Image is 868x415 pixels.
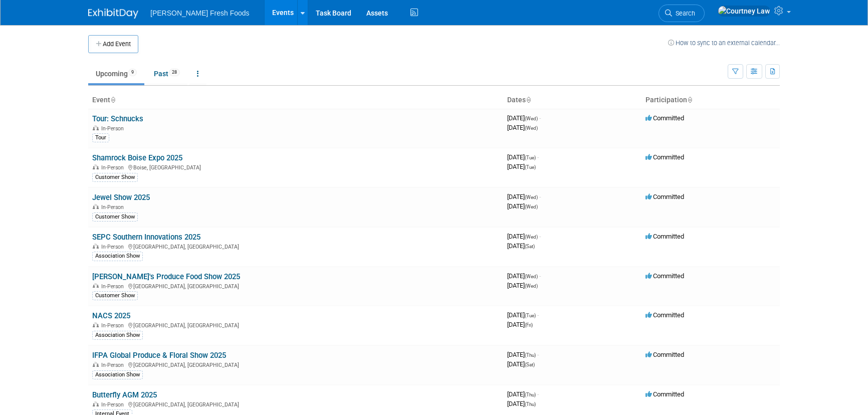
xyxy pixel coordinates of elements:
span: [DATE] [507,351,539,358]
span: [DATE] [507,282,538,289]
div: Customer Show [92,173,138,182]
img: In-Person Event [93,244,99,249]
span: Committed [645,272,684,280]
a: How to sync to an external calendar... [668,39,780,47]
div: Association Show [92,370,143,379]
span: (Wed) [525,194,538,200]
span: - [537,390,539,398]
span: (Wed) [525,283,538,289]
span: (Tue) [525,164,536,170]
span: (Thu) [525,352,536,358]
span: 9 [128,69,137,76]
span: - [537,311,539,319]
span: (Wed) [525,116,538,121]
img: In-Person Event [93,283,99,288]
span: (Wed) [525,204,538,210]
span: (Thu) [525,392,536,397]
span: (Fri) [525,322,533,328]
a: Tour: Schnucks [92,114,143,123]
span: - [537,153,539,161]
img: In-Person Event [93,322,99,327]
img: In-Person Event [93,401,99,406]
img: Courtney Law [718,6,770,17]
th: Participation [641,92,780,109]
a: Shamrock Boise Expo 2025 [92,153,182,162]
th: Dates [503,92,641,109]
a: Sort by Participation Type [687,96,692,104]
span: In-Person [101,204,127,211]
a: IFPA Global Produce & Floral Show 2025 [92,351,226,360]
span: [DATE] [507,390,539,398]
span: [DATE] [507,321,533,328]
span: In-Person [101,244,127,250]
span: [DATE] [507,163,536,170]
span: - [539,272,541,280]
span: Committed [645,390,684,398]
span: In-Person [101,125,127,132]
span: (Tue) [525,155,536,160]
div: [GEOGRAPHIC_DATA], [GEOGRAPHIC_DATA] [92,400,499,408]
span: - [539,114,541,122]
a: [PERSON_NAME]'s Produce Food Show 2025 [92,272,240,281]
span: Committed [645,351,684,358]
div: [GEOGRAPHIC_DATA], [GEOGRAPHIC_DATA] [92,321,499,329]
img: In-Person Event [93,125,99,130]
span: In-Person [101,283,127,290]
span: In-Person [101,401,127,408]
span: Committed [645,233,684,240]
a: Past28 [146,64,187,83]
span: [DATE] [507,233,541,240]
div: Customer Show [92,291,138,300]
span: [DATE] [507,311,539,319]
a: Jewel Show 2025 [92,193,150,202]
span: [DATE] [507,193,541,200]
div: [GEOGRAPHIC_DATA], [GEOGRAPHIC_DATA] [92,360,499,368]
span: Committed [645,193,684,200]
div: [GEOGRAPHIC_DATA], [GEOGRAPHIC_DATA] [92,242,499,250]
a: SEPC Southern Innovations 2025 [92,233,200,242]
span: - [537,351,539,358]
a: Search [659,5,705,22]
span: [DATE] [507,153,539,161]
span: [DATE] [507,272,541,280]
button: Add Event [88,35,138,53]
span: (Wed) [525,125,538,131]
span: [DATE] [507,242,535,250]
span: [DATE] [507,360,535,368]
span: [DATE] [507,202,538,210]
span: Committed [645,114,684,122]
img: In-Person Event [93,204,99,209]
span: - [539,233,541,240]
div: Association Show [92,331,143,340]
a: Sort by Start Date [526,96,531,104]
div: [GEOGRAPHIC_DATA], [GEOGRAPHIC_DATA] [92,282,499,290]
span: (Wed) [525,234,538,240]
span: (Sat) [525,362,535,367]
span: [DATE] [507,114,541,122]
span: [PERSON_NAME] Fresh Foods [150,9,250,17]
a: Sort by Event Name [110,96,115,104]
img: In-Person Event [93,164,99,169]
a: NACS 2025 [92,311,130,320]
span: (Thu) [525,401,536,407]
span: In-Person [101,164,127,171]
span: Committed [645,153,684,161]
a: Upcoming9 [88,64,144,83]
span: Committed [645,311,684,319]
a: Butterfly AGM 2025 [92,390,157,399]
span: (Wed) [525,274,538,279]
span: [DATE] [507,400,536,407]
span: (Tue) [525,313,536,318]
span: 28 [169,69,180,76]
span: [DATE] [507,124,538,131]
div: Boise, [GEOGRAPHIC_DATA] [92,163,499,171]
span: In-Person [101,322,127,329]
div: Tour [92,133,109,142]
img: ExhibitDay [88,9,138,19]
img: In-Person Event [93,362,99,367]
span: - [539,193,541,200]
div: Customer Show [92,213,138,222]
div: Association Show [92,252,143,261]
span: Search [672,10,695,17]
th: Event [88,92,503,109]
